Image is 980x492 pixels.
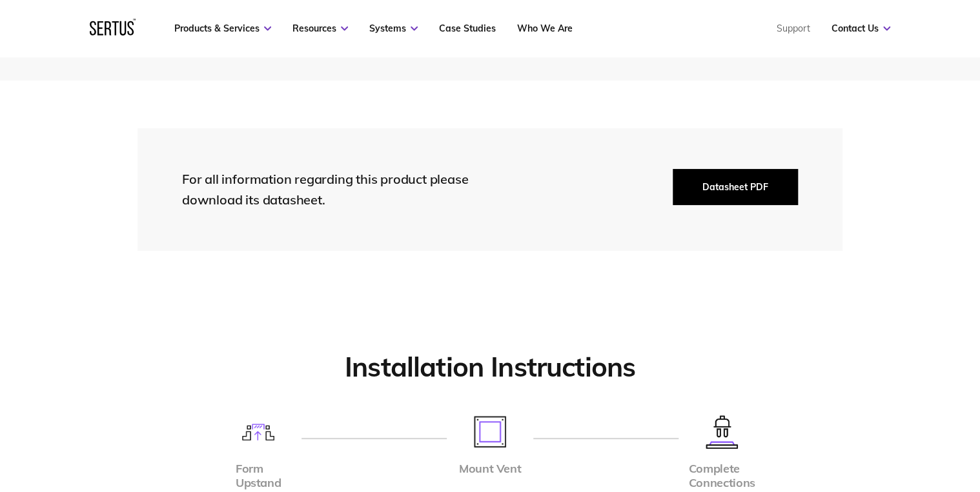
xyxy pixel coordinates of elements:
iframe: Chat Widget [748,343,980,492]
a: Systems [369,23,418,34]
div: For all information regarding this product please download its datasheet. [182,169,492,210]
a: Contact Us [832,23,890,34]
div: Complete Connections [688,462,755,491]
a: Products & Services [174,23,271,34]
div: Mount Vent [459,462,521,477]
button: Datasheet PDF [673,169,798,205]
div: Form Upstand [236,462,281,491]
h2: Installation Instructions [138,350,842,384]
a: Resources [292,23,348,34]
a: Who We Are [517,23,573,34]
a: Case Studies [439,23,496,34]
a: Support [777,23,810,34]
